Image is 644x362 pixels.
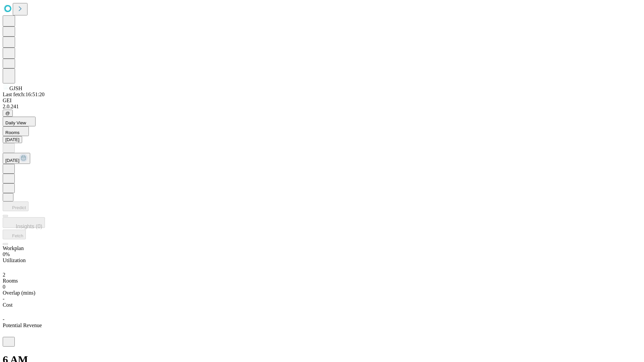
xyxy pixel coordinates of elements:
div: 2.0.241 [3,104,641,110]
button: Fetch [3,230,26,239]
span: Rooms [3,278,18,284]
span: Insights (0) [16,224,42,229]
span: - [3,296,4,302]
span: Potential Revenue [3,322,42,328]
span: Utilization [3,257,25,263]
span: Rooms [5,130,19,135]
span: Cost [3,302,12,308]
span: Last fetch: 16:51:20 [3,92,45,97]
button: Insights (0) [3,217,45,228]
span: 2 [3,272,5,278]
span: Daily View [5,120,26,125]
button: Predict [3,201,29,211]
button: [DATE] [3,136,22,143]
span: 0 [3,284,5,290]
button: Daily View [3,117,36,126]
span: Overlap (mins) [3,290,35,296]
span: [DATE] [5,158,19,163]
span: Workplan [3,245,24,251]
span: @ [5,111,10,116]
button: Rooms [3,126,29,136]
span: - [3,316,4,322]
span: GJSH [9,85,22,91]
span: 0% [3,251,10,257]
button: [DATE] [3,153,30,164]
div: GEI [3,98,641,104]
button: @ [3,110,13,117]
